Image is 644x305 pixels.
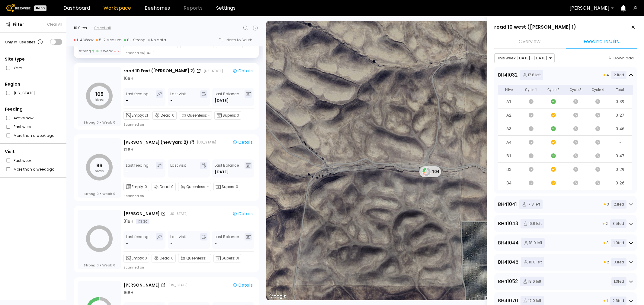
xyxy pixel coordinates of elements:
[95,168,104,173] tspan: hives
[237,113,239,118] span: 0
[213,183,240,191] div: Supers:
[589,82,606,97] div: Cycle 4
[170,233,186,247] div: Last visit
[616,126,625,132] div: 0.46
[214,111,241,120] div: Supers:
[168,211,187,216] div: [US_STATE]
[84,192,115,196] div: Strong Weak
[567,82,584,97] div: Cycle 3
[520,85,543,95] div: Cycle 1
[123,254,149,263] div: Empty:
[215,162,239,175] div: Last Balance
[215,90,239,104] div: Last Balance
[152,254,176,263] div: Dead:
[506,112,511,118] div: A2
[178,254,211,263] div: Queenless:
[506,139,511,145] div: A4
[97,263,99,267] span: 0
[268,292,288,300] a: Open this area in Google Maps (opens a new window)
[123,68,195,74] div: road 10 East ([PERSON_NAME] 2)
[172,113,175,118] span: 0
[123,282,160,288] div: [PERSON_NAME]
[616,99,625,105] div: 0.39
[498,71,517,79] div: BH 41032
[123,211,160,217] div: [PERSON_NAME]
[170,169,172,175] div: -
[171,184,174,190] span: 0
[506,180,511,186] div: B4
[5,38,44,46] div: Only in-use sites
[13,21,24,28] span: Filter
[170,90,186,104] div: Last visit
[503,82,515,97] div: Hive
[113,263,115,267] span: 0
[47,22,62,27] button: Clear All
[236,256,239,261] span: 31
[494,24,576,30] div: road 10 west ([PERSON_NAME] 1)
[145,256,147,261] span: 0
[95,97,104,102] tspan: hives
[604,202,609,207] div: 3
[604,72,609,78] div: 4
[506,153,511,159] div: B1
[486,296,512,300] button: Keyboard shortcuts
[506,99,511,105] div: A1
[5,149,62,155] div: Visit
[519,200,543,209] span: 17.8 left
[610,219,626,228] span: 3.5 fed
[232,211,253,216] div: Details
[123,218,133,225] div: 31 BH
[611,258,626,266] span: 3.1 fed
[521,257,544,267] span: 16.8 left
[616,112,625,118] div: 0.27
[123,147,133,153] div: 12 BH
[6,4,30,12] img: Beewise logo
[178,183,211,191] div: Queenless:
[104,6,131,11] a: Workspace
[521,219,544,228] span: 16.6 left
[215,241,217,247] span: -
[232,140,253,145] div: Details
[92,49,99,53] span: 16
[152,111,177,120] div: Dead:
[123,122,144,127] div: Scanned on
[268,292,288,300] img: Google
[611,200,626,209] span: 2.1 fed
[84,120,115,124] div: Strong Weak
[616,180,625,186] div: 0.26
[215,169,229,175] span: [DATE]
[614,82,627,97] div: Total
[207,256,209,261] span: -
[506,126,511,132] div: A3
[123,75,133,82] div: 16 BH
[145,113,148,118] span: 21
[498,278,518,285] div: BH 41052
[610,297,626,305] span: 2.6 fed
[498,220,518,227] div: BH 41043
[215,98,229,104] span: [DATE]
[230,210,255,217] button: Details
[542,85,565,95] div: Cycle 2
[604,53,637,63] button: Download
[63,6,90,11] a: Dashboard
[226,38,257,42] div: North to South
[609,85,631,95] div: Total
[126,90,149,104] div: Last feeding
[215,233,239,247] div: Last Balance
[604,298,608,303] div: 1
[207,184,209,190] span: -
[545,82,562,97] div: Cycle 2
[213,254,241,263] div: Supers:
[96,38,122,42] div: 5-7 Medium
[232,68,253,74] div: Details
[498,201,517,208] div: BH 41041
[566,36,637,49] li: Feeding results
[523,82,540,97] div: Cycle 1
[123,265,144,270] div: Scanned on
[126,162,149,175] div: Last feeding
[498,297,518,304] div: BH 41070
[113,120,115,124] span: 0
[14,124,31,130] label: Past week
[74,38,94,42] div: 1-4 Weak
